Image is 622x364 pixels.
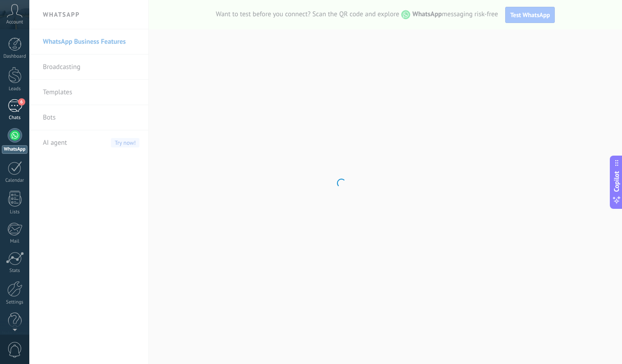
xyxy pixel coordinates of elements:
[2,54,28,60] div: Dashboard
[2,268,28,274] div: Stats
[2,178,28,184] div: Calendar
[2,209,28,215] div: Lists
[6,19,23,25] span: Account
[18,98,25,106] span: 6
[612,171,621,192] span: Copilot
[2,115,28,121] div: Chats
[2,86,28,92] div: Leads
[2,239,28,244] div: Mail
[2,299,28,305] div: Settings
[2,145,28,154] div: WhatsApp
